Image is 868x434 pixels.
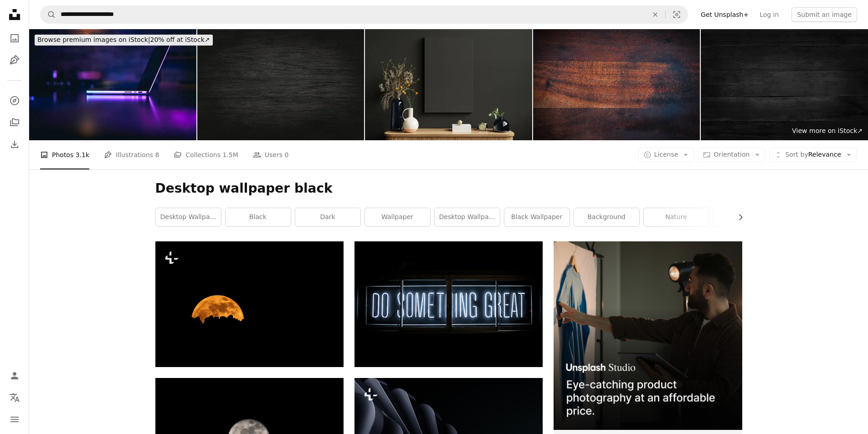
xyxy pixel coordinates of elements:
button: Language [5,388,24,407]
button: Sort byRelevance [769,148,857,162]
button: scroll list to the right [732,208,742,226]
h1: Desktop wallpaper black [155,180,742,197]
span: 8 [155,150,159,160]
button: Menu [5,410,24,429]
a: black [226,208,291,226]
a: desktop [714,208,779,226]
span: License [654,151,678,158]
form: Find visuals sitewide [40,5,688,24]
a: desktop wallpaper dark [435,208,500,226]
a: Users 0 [253,140,289,169]
button: Submit an image [791,7,857,22]
a: Explore [5,92,24,110]
button: Orientation [698,148,765,162]
img: Blank empty retro vintage style old antique ancient textured rustic burnt wooden background wood ... [533,29,700,140]
a: Get Unsplash+ [695,7,754,22]
img: Side view portrait of laptop with neon light. [29,29,196,140]
img: Mockup frame on cabinet in living room interior on empty dark wall background. [365,29,532,140]
span: View more on iStock ↗ [792,127,863,134]
span: Browse premium images on iStock | [37,36,150,43]
a: Collections [5,113,24,132]
a: background [574,208,639,226]
a: Collections 1.5M [174,140,238,169]
a: Browse premium images on iStock|20% off at iStock↗ [29,29,218,51]
a: Illustrations 8 [104,140,159,169]
a: Illustrations [5,51,24,69]
button: Clear [645,6,665,23]
button: Visual search [666,6,688,23]
a: wallpaper [365,208,430,226]
a: Do Something Great neon sign [354,300,543,308]
a: Photos [5,29,24,47]
a: black wallpaper [504,208,570,226]
a: Log in / Sign up [5,367,24,385]
a: View more on iStock↗ [786,122,868,140]
button: Search Unsplash [41,6,56,23]
span: 1.5M [222,150,238,160]
img: Black wooden wall background, texture of dark bark wood with old natural pattern for design art w... [701,29,868,140]
a: a full moon is seen in the dark sky [155,300,344,308]
a: Log in [754,7,784,22]
a: desktop wallpaper [156,208,221,226]
button: License [638,148,694,162]
img: Do Something Great neon sign [354,241,543,367]
a: Download History [5,135,24,153]
span: Sort by [785,151,808,158]
img: Black grey wooden plank wall texture background, old natural pattern of dark wood grained. [197,29,365,140]
a: nature [644,208,709,226]
span: Orientation [714,151,750,158]
img: a full moon is seen in the dark sky [155,241,344,367]
span: 20% off at iStock ↗ [37,36,210,43]
a: dark [295,208,360,226]
span: Relevance [785,150,841,159]
img: file-1715714098234-25b8b4e9d8faimage [554,241,742,429]
span: 0 [284,150,288,160]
